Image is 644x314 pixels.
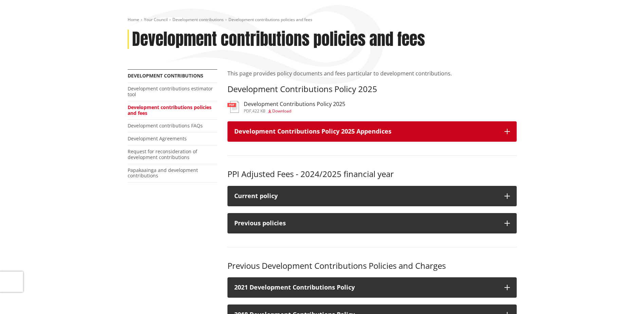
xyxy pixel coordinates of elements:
img: document-pdf.svg [227,101,239,113]
button: Development Contributions Policy 2025 Appendices [227,121,517,142]
h3: Development Contributions Policy 2025 [244,101,345,107]
h3: PPI Adjusted Fees - 2024/2025 financial year [227,169,517,179]
h3: Development Contributions Policy 2025 [227,84,517,94]
a: Development contributions estimator tool [128,85,213,98]
p: This page provides policy documents and fees particular to development contributions. [227,69,517,77]
div: Previous policies [234,220,498,227]
a: Request for reconsideration of development contributions [128,148,197,160]
a: Home [128,17,139,22]
h3: Previous Development Contributions Policies and Charges [227,261,517,271]
span: Development contributions policies and fees [228,17,312,22]
button: 2021 Development Contributions Policy [227,277,517,298]
div: , [244,109,345,113]
a: Development Agreements [128,135,187,142]
div: Current policy [234,193,498,199]
iframe: Messenger Launcher [613,285,637,310]
nav: breadcrumb [128,17,517,23]
h1: Development contributions policies and fees [132,30,425,49]
button: Current policy [227,186,517,206]
span: 422 KB [252,108,265,114]
span: Download [272,108,291,114]
a: Development contributions [172,17,224,22]
a: Papakaainga and development contributions [128,167,198,179]
a: Development Contributions Policy 2025 pdf,422 KB Download [227,101,345,113]
button: Previous policies [227,213,517,233]
span: pdf [244,108,251,114]
a: Development contributions FAQs [128,122,203,129]
a: Development contributions policies and fees [128,104,211,116]
a: Your Council [144,17,168,22]
h3: Development Contributions Policy 2025 Appendices [234,128,498,135]
a: Development contributions [128,72,203,79]
h3: 2021 Development Contributions Policy [234,284,498,291]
